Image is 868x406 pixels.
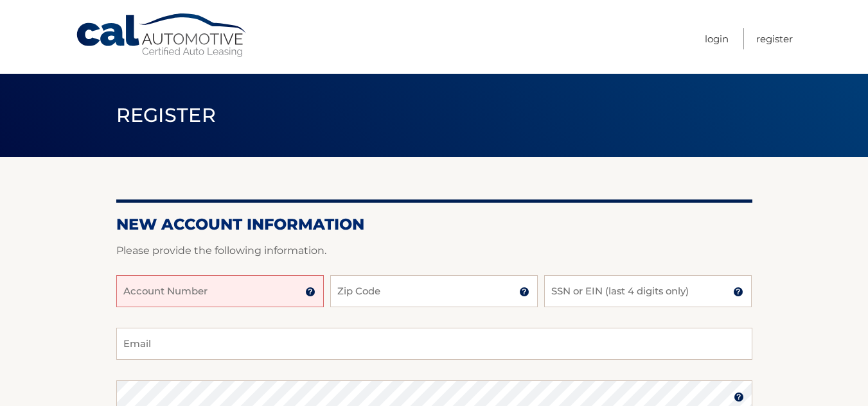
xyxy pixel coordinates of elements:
a: Login [705,28,729,49]
a: Register [756,28,793,49]
img: tooltip.svg [519,287,529,297]
img: tooltip.svg [734,392,744,402]
a: Cal Automotive [75,13,249,58]
img: tooltip.svg [305,287,315,297]
input: Account Number [116,275,324,307]
input: Email [116,328,752,360]
img: tooltip.svg [733,287,743,297]
p: Please provide the following information. [116,242,752,260]
span: Register [116,103,217,127]
input: Zip Code [330,275,538,307]
h2: New Account Information [116,215,752,234]
input: SSN or EIN (last 4 digits only) [544,275,752,307]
